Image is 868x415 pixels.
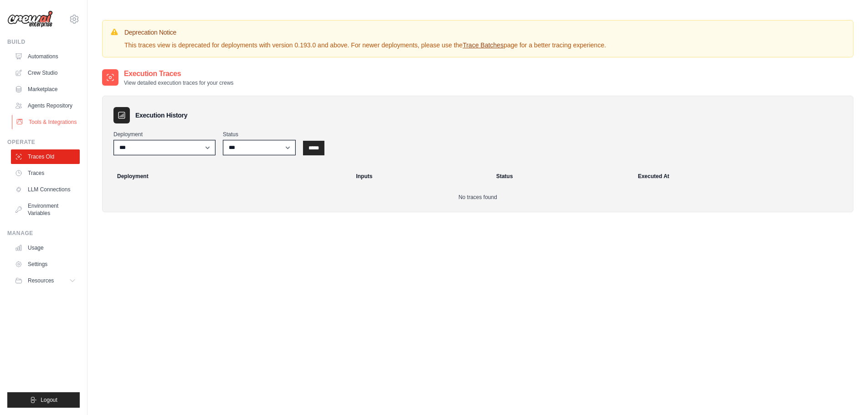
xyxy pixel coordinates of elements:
span: Resources [28,277,54,284]
a: Automations [11,49,80,64]
a: Environment Variables [11,199,80,220]
a: LLM Connections [11,182,80,197]
th: Deployment [106,166,350,186]
a: Crew Studio [11,66,80,80]
a: Traces Old [11,149,80,164]
a: Trace Batches [462,41,503,49]
th: Status [491,166,632,186]
button: Logout [7,392,80,408]
button: Resources [11,273,80,288]
h2: Execution Traces [124,68,234,79]
label: Deployment [113,131,216,138]
a: Marketplace [11,82,80,97]
h3: Deprecation Notice [124,28,606,37]
th: Inputs [350,166,490,186]
a: Usage [11,241,80,255]
a: Settings [11,257,80,272]
label: Status [223,131,296,138]
img: Logo [7,10,53,28]
div: Build [7,38,80,46]
div: Operate [7,138,80,146]
a: Tools & Integrations [12,115,81,129]
h3: Execution History [135,111,187,120]
th: Executed At [632,166,849,186]
p: View detailed execution traces for your crews [124,79,234,87]
a: Agents Repository [11,98,80,113]
div: Manage [7,230,80,237]
span: Logout [41,396,57,404]
p: This traces view is deprecated for deployments with version 0.193.0 and above. For newer deployme... [124,41,606,50]
a: Traces [11,166,80,180]
p: No traces found [113,194,842,201]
